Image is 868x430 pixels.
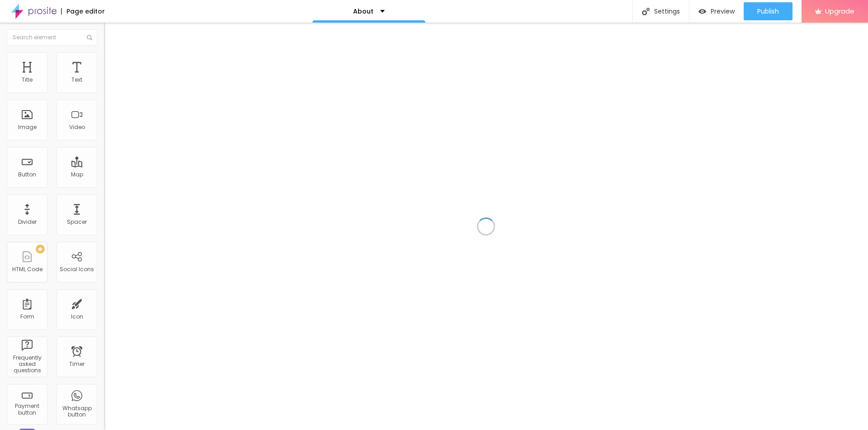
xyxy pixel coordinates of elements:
div: Map [71,171,83,178]
div: Spacer [67,219,87,225]
button: Preview [689,2,744,20]
div: Text [71,77,82,83]
img: Icone [87,35,92,40]
div: Frequently asked questions [9,355,45,374]
div: Icon [71,314,83,320]
div: Image [18,124,37,130]
p: About [353,8,373,14]
div: Social Icons [60,266,94,273]
span: Preview [711,8,735,15]
div: Page editor [61,8,105,14]
span: Publish [757,8,779,15]
div: Timer [69,361,85,367]
div: Button [18,171,36,178]
div: Form [20,314,34,320]
div: Payment button [9,403,45,416]
div: Whatsapp button [59,405,94,418]
div: HTML Code [12,266,42,273]
input: Search element [7,29,97,46]
button: Publish [744,2,793,20]
img: Icone [642,8,650,15]
div: Title [22,77,33,83]
span: Upgrade [825,7,854,15]
img: view-1.svg [698,8,706,15]
div: Video [69,124,85,130]
div: Divider [18,219,37,225]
